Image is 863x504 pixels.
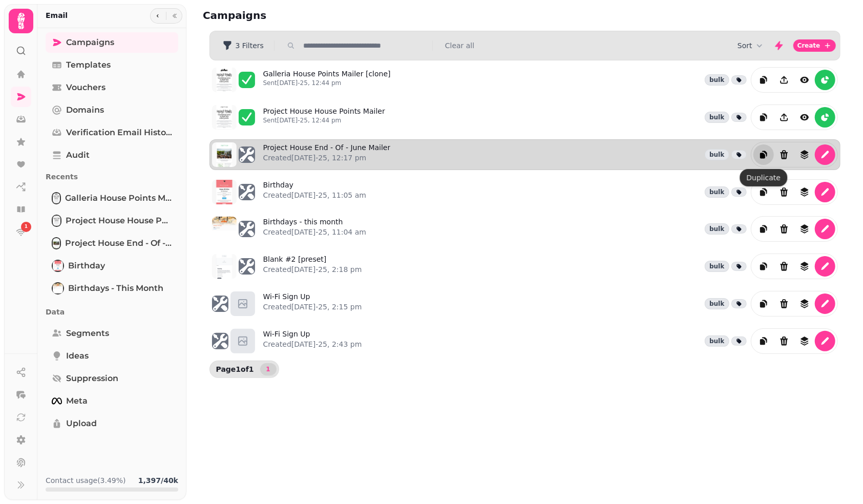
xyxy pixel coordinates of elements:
div: bulk [705,149,729,160]
img: aHR0cHM6Ly9zdGFtcGVkZS1zZXJ2aWNlLXByb2QtdGVtcGxhdGUtcHJldmlld3MuczMuZXUtd2VzdC0xLmFtYXpvbmF3cy5jb... [212,142,237,167]
button: revisions [794,331,815,351]
button: duplicate [753,182,774,202]
nav: Pagination [260,363,277,375]
div: bulk [705,223,729,235]
a: Project House House Points MailerSent[DATE]-25, 12:44 pm [263,106,385,129]
a: Birthdays - this monthCreated[DATE]-25, 11:04 am [263,217,367,241]
button: revisions [794,182,815,202]
span: Vouchers [66,81,106,94]
a: Project House House Points MailerProject House House Points Mailer [46,211,178,231]
img: Birthdays - this month [53,283,63,293]
p: Created [DATE]-25, 2:18 pm [263,264,362,275]
button: Create [793,39,836,52]
button: 1 [260,363,277,375]
button: edit [815,182,835,202]
a: Ideas [46,346,178,366]
img: Galleria House Points Mailer [clone] [53,193,60,203]
span: Suppression [66,372,118,385]
button: revisions [794,256,815,277]
p: Sent [DATE]-25, 12:44 pm [263,116,385,124]
a: BirthdayBirthday [46,256,178,276]
span: Galleria House Points Mailer [clone] [65,192,172,204]
span: Ideas [66,350,89,362]
span: Verification email history [66,127,172,139]
div: bulk [705,186,729,198]
button: view [794,70,815,90]
span: Campaigns [66,36,114,49]
img: aHR0cHM6Ly9zdGFtcGVkZS1zZXJ2aWNlLXByb2QtdGVtcGxhdGUtcHJldmlld3MuczMuZXUtd2VzdC0xLmFtYXpvbmF3cy5jb... [212,68,237,92]
img: Project House House Points Mailer [53,216,60,226]
a: Upload [46,413,178,434]
button: duplicate [753,331,774,351]
a: Templates [46,55,178,75]
button: Delete [774,182,794,202]
img: aHR0cHM6Ly9zdGFtcGVkZS1zZXJ2aWNlLXByb2QtdGVtcGxhdGUtcHJldmlld3MuczMuZXUtd2VzdC0xLmFtYXpvbmF3cy5jb... [212,180,237,204]
a: Galleria House Points Mailer [clone]Galleria House Points Mailer [clone] [46,188,178,208]
span: Meta [66,395,88,407]
a: 1 [11,222,31,242]
button: Delete [774,331,794,351]
button: revisions [794,144,815,165]
button: duplicate [753,107,774,128]
button: duplicate [753,293,774,314]
div: bulk [705,74,729,86]
button: Sort [738,40,765,51]
span: Templates [66,59,111,71]
button: duplicate [753,144,774,165]
p: Page 1 of 1 [212,364,258,374]
a: Project House End - Of - June MailerProject House End - Of - June Mailer [46,233,178,254]
button: edit [815,144,835,165]
p: Contact usage (3.49%) [46,475,126,486]
button: duplicate [753,256,774,277]
button: revisions [794,293,815,314]
button: edit [815,331,835,351]
a: Segments [46,323,178,344]
div: bulk [705,335,729,347]
p: Created [DATE]-25, 2:43 pm [263,339,362,349]
span: Birthday [68,260,105,272]
a: Vouchers [46,77,178,98]
button: duplicate [753,219,774,239]
a: Suppression [46,368,178,389]
button: revisions [794,219,815,239]
span: Create [797,43,820,49]
a: Meta [46,391,178,411]
a: Project House End - Of - June MailerCreated[DATE]-25, 12:17 pm [263,142,391,167]
a: Audit [46,145,178,165]
nav: Tabs [37,28,186,467]
button: view [794,107,815,128]
img: Birthday [53,261,63,271]
a: Blank #2 [preset]Created[DATE]-25, 2:18 pm [263,254,362,279]
p: Created [DATE]-25, 11:05 am [263,190,367,200]
button: duplicate [753,70,774,90]
b: 1,397 / 40k [138,476,178,485]
a: Wi-Fi Sign UpCreated[DATE]-25, 2:43 pm [263,329,362,353]
span: 1 [264,366,272,372]
span: Domains [66,104,104,116]
button: Share campaign preview [774,70,794,90]
p: Sent [DATE]-25, 12:44 pm [263,79,391,87]
button: edit [815,293,835,314]
div: bulk [705,112,729,123]
p: Recents [46,167,178,186]
a: Galleria House Points Mailer [clone]Sent[DATE]-25, 12:44 pm [263,69,391,91]
button: Delete [774,219,794,239]
span: Upload [66,417,97,430]
button: reports [815,70,835,90]
span: Project House End - Of - June Mailer [65,237,172,249]
a: Wi-Fi Sign UpCreated[DATE]-25, 2:15 pm [263,291,362,316]
button: reports [815,107,835,128]
h2: Email [46,10,68,20]
a: Verification email history [46,122,178,143]
button: edit [815,219,835,239]
p: Created [DATE]-25, 12:17 pm [263,153,391,163]
img: aHR0cHM6Ly9zdGFtcGVkZS1zZXJ2aWNlLXByb2QtdGVtcGxhdGUtcHJldmlld3MuczMuZXUtd2VzdC0xLmFtYXpvbmF3cy5jb... [212,105,237,130]
button: Delete [774,144,794,165]
button: Share campaign preview [774,107,794,128]
button: Delete [774,293,794,314]
div: bulk [705,298,729,309]
p: Data [46,303,178,321]
button: edit [815,256,835,277]
p: Created [DATE]-25, 11:04 am [263,227,367,237]
span: 1 [25,223,28,230]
